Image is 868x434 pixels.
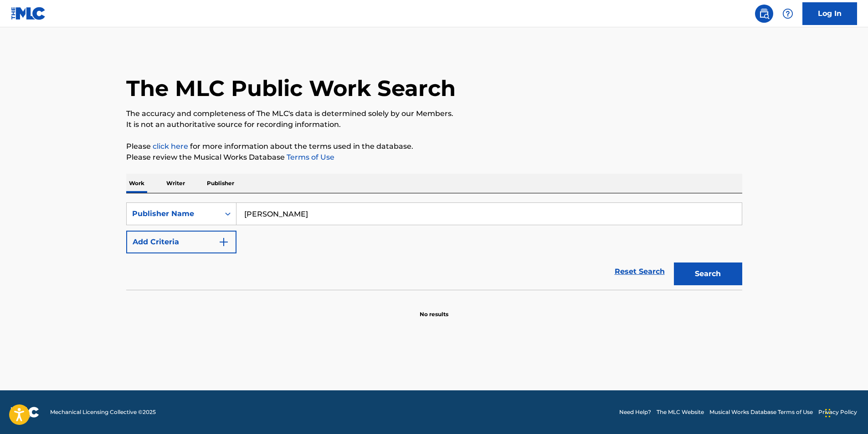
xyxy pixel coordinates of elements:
[126,141,742,152] p: Please for more information about the terms used in the database.
[818,408,857,416] a: Privacy Policy
[126,152,742,163] p: Please review the Musical Works Database
[11,7,46,20] img: MLC Logo
[657,408,704,416] a: The MLC Website
[132,208,214,219] div: Publisher Name
[610,262,669,282] a: Reset Search
[802,2,857,25] a: Log In
[126,119,742,130] p: It is not an authoritative source for recording information.
[11,407,39,418] img: logo
[779,5,797,23] div: Help
[782,8,793,19] img: help
[126,108,742,119] p: The accuracy and completeness of The MLC's data is determined solely by our Members.
[218,237,229,247] img: 9d2ae6d4665cec9f34b9.svg
[709,408,813,416] a: Musical Works Database Terms of Use
[126,202,742,290] form: Search Form
[126,75,456,102] h1: The MLC Public Work Search
[164,174,188,193] p: Writer
[126,174,147,193] p: Work
[153,142,188,151] a: click here
[204,174,237,193] p: Publisher
[285,153,334,161] a: Terms of Use
[50,408,156,416] span: Mechanical Licensing Collective © 2025
[755,5,773,23] a: Public Search
[420,299,448,318] p: No results
[825,399,831,427] div: Drag
[822,390,868,434] iframe: Chat Widget
[619,408,651,416] a: Need Help?
[126,231,236,253] button: Add Criteria
[759,8,770,19] img: search
[674,262,742,285] button: Search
